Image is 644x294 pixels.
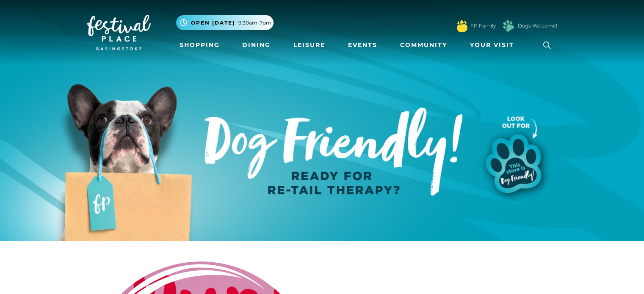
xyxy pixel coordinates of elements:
[191,19,235,27] span: Open [DATE]
[176,37,223,53] a: Shopping
[176,15,274,30] button: Open [DATE] 9.30am-7pm
[87,15,151,50] img: Festival Place Logo
[470,41,514,49] span: Your Visit
[238,19,271,27] span: 9.30am-7pm
[239,37,274,53] a: Dining
[467,37,522,53] a: Your Visit
[397,37,451,53] a: Community
[290,37,329,53] a: Leisure
[518,22,557,30] a: Dogs Welcome!
[470,22,496,30] a: FP Family
[345,37,381,53] a: Events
